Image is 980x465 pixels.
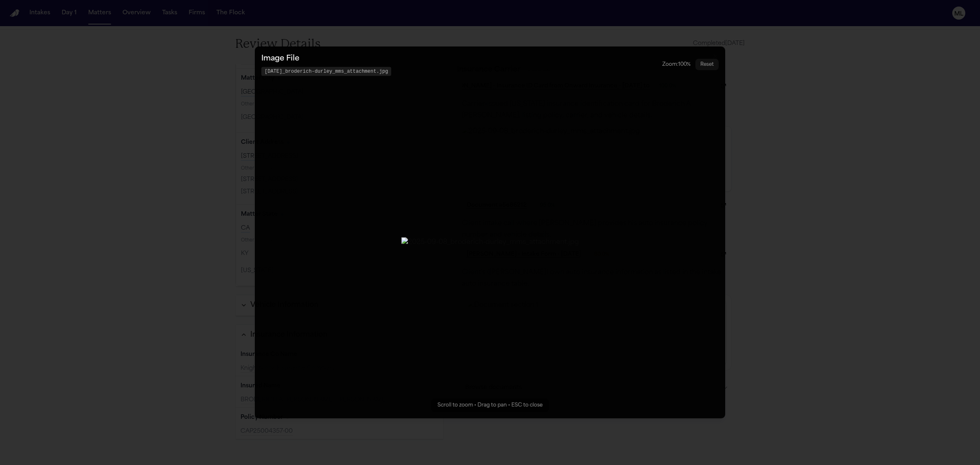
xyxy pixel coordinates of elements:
[261,67,391,76] span: [DATE]_broderich-durley_mms_attachment.jpg
[662,61,690,68] div: Zoom: 100 %
[255,47,725,418] button: Zoomable image viewer. Use mouse wheel to zoom, drag to pan, or press R to reset.
[431,399,549,412] div: Scroll to zoom • Drag to pan • ESC to close
[695,59,719,70] button: Reset
[261,53,391,65] h3: Image File
[401,237,579,247] img: 2025-09-08_broderich-durley_mms_attachment.jpg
